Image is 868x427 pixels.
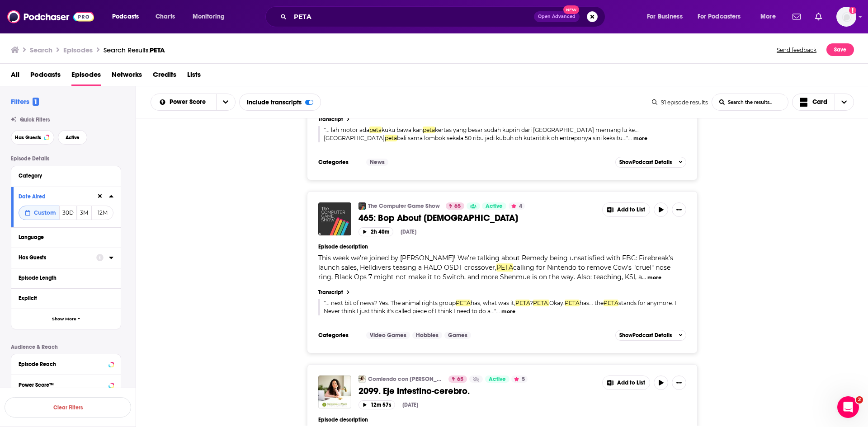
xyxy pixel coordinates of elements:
[856,396,863,404] span: 2
[619,332,672,338] span: Show Podcast Details
[187,67,201,86] a: Lists
[580,300,604,306] span: has... the
[760,10,776,23] span: More
[318,202,351,235] a: 465: Bop About Churches
[615,330,687,341] button: ShowPodcast Details
[615,157,687,168] button: ShowPodcast Details
[170,99,209,105] span: Power Score
[19,295,108,301] div: Explicit
[15,135,41,140] span: Has Guests
[368,375,443,383] a: Comiendo con [PERSON_NAME] (Nutrición)
[628,135,632,141] span: ...
[647,274,661,282] button: more
[19,292,113,304] button: Explicit
[812,99,827,105] span: Card
[151,94,236,111] h2: Choose List sort
[324,127,639,141] a: "... lah motor adapetakuku bawa kanpetakertas yang besar sudah kuprin dari [GEOGRAPHIC_DATA] mema...
[19,254,90,261] div: Has Guests
[359,385,470,397] span: 2099. Eje intestino-cerebro.
[66,135,80,140] span: Active
[604,300,618,306] span: PETA
[71,67,101,86] a: Episodes
[359,202,366,210] a: The Computer Game Show
[274,6,614,27] div: Search podcasts, credits, & more...
[359,212,596,224] a: 465: Bop About [DEMOGRAPHIC_DATA]
[515,300,530,306] span: PETA
[792,94,854,111] button: Choose View
[325,127,369,133] span: ... lah motor ada
[156,10,175,23] span: Charts
[318,332,359,339] h3: Categories
[19,193,90,200] div: Date Aired
[7,8,94,25] img: Podchaser - Follow, Share and Rate Podcasts
[633,135,647,142] button: more
[318,289,343,296] h4: Transcript
[11,130,54,145] button: Has Guests
[239,94,321,111] div: Include transcripts
[30,46,52,54] h3: Search
[754,9,787,24] button: open menu
[19,382,106,388] div: Power Score™
[446,202,464,210] a: 65
[423,127,435,133] span: peta
[150,46,165,54] span: PETA
[698,10,741,23] span: For Podcasters
[485,375,509,383] a: Active
[359,400,395,409] button: 12m 57s
[77,206,92,220] button: 3M
[496,308,500,314] span: ...
[672,375,686,390] button: Show More Button
[619,159,672,165] span: Show Podcast Details
[397,135,626,141] span: bali sama lombok sekala 50 ribu jadi kubuh oh kutarititik oh entreponya sini keksitu...
[385,135,397,141] span: peta
[617,206,645,213] span: Add to List
[454,202,461,211] span: 65
[19,252,96,263] button: Has Guests
[19,173,108,179] div: Category
[836,7,856,27] span: Logged in as WesBurdett
[19,358,113,369] button: Episode Reach
[359,385,596,397] a: 2099. Eje intestino-cerebro.
[692,9,754,24] button: open menu
[19,272,113,283] button: Episode Length
[92,206,113,220] button: 12M
[106,9,151,24] button: open menu
[325,300,456,306] span: ... next bit of news? Yes. The animal rights group
[11,67,19,86] a: All
[603,376,650,389] button: Show More Button
[150,9,180,24] a: Charts
[20,117,50,123] span: Quick Filters
[652,99,708,106] div: 91 episode results
[603,203,650,216] button: Show More Button
[5,397,131,418] button: Clear Filters
[617,380,645,386] span: Add to List
[33,98,39,106] span: 1
[112,10,139,23] span: Podcasts
[849,7,856,14] svg: Add a profile image
[63,46,93,54] h3: Episodes
[412,332,442,339] a: Hobbies
[104,46,165,54] a: Search Results:PETA
[538,14,576,19] span: Open Advanced
[457,375,463,384] span: 65
[401,229,416,235] div: [DATE]
[112,67,142,86] a: Networks
[382,127,423,133] span: kuku bawa kan
[30,67,61,86] a: Podcasts
[565,300,580,306] span: PETA
[186,9,236,24] button: open menu
[318,254,673,272] span: This week we’re joined by [PERSON_NAME]! We’re talking about Remedy being unsatisfied with FBC: F...
[837,396,859,418] iframe: Intercom live chat
[509,202,525,210] button: 4
[11,155,121,162] p: Episode Details
[471,300,515,306] span: has, what was it,
[530,300,533,306] span: ?
[153,67,176,86] a: Credits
